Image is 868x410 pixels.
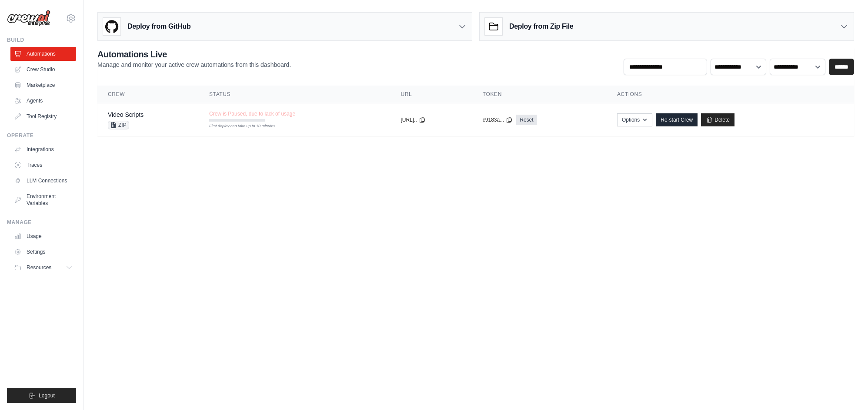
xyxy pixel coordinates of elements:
[103,18,120,35] img: GitHub Logo
[10,174,76,188] a: LLM Connections
[390,86,472,103] th: URL
[39,392,55,399] span: Logout
[97,86,199,103] th: Crew
[10,261,76,274] button: Resources
[617,113,652,126] button: Options
[10,47,76,61] a: Automations
[607,86,854,103] th: Actions
[516,115,537,125] a: Reset
[7,219,76,226] div: Manage
[97,60,291,69] p: Manage and monitor your active crew automations from this dashboard.
[209,110,295,117] span: Crew is Paused, due to lack of usage
[10,158,76,172] a: Traces
[7,388,76,403] button: Logout
[656,113,698,126] a: Re-start Crew
[108,121,129,129] span: ZIP
[108,111,144,118] a: Video Scripts
[7,132,76,139] div: Operate
[483,116,513,123] button: c9183a...
[7,36,76,43] div: Build
[7,10,50,26] img: Logo
[209,123,265,129] div: First deploy can take up to 10 minutes
[127,21,190,32] h3: Deploy from GitHub
[199,86,390,103] th: Status
[701,113,734,126] a: Delete
[509,21,573,32] h3: Deploy from Zip File
[10,109,76,123] a: Tool Registry
[27,264,51,271] span: Resources
[10,94,76,108] a: Agents
[10,229,76,243] a: Usage
[472,86,607,103] th: Token
[10,78,76,92] a: Marketplace
[97,48,291,60] h2: Automations Live
[10,189,76,210] a: Environment Variables
[10,142,76,156] a: Integrations
[10,63,76,76] a: Crew Studio
[10,245,76,259] a: Settings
